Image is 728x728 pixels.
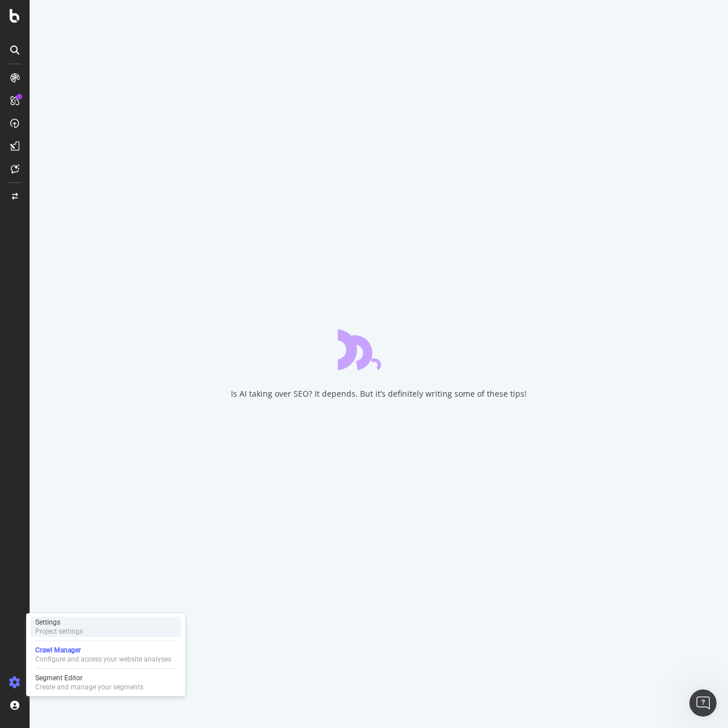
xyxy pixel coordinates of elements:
div: Is AI taking over SEO? It depends. But it’s definitely writing some of these tips! [231,388,527,400]
div: Settings [35,618,83,627]
div: animation [338,329,420,370]
div: Crawl Manager [35,646,171,655]
iframe: Intercom live chat [689,689,717,717]
div: Segment Editor [35,673,143,683]
div: Configure and access your website analyses [35,655,171,664]
div: Create and manage your segments [35,683,143,692]
a: Crawl ManagerConfigure and access your website analyses [31,644,181,665]
a: SettingsProject settings [31,617,181,637]
a: Segment EditorCreate and manage your segments [31,672,181,693]
div: Project settings [35,627,83,636]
